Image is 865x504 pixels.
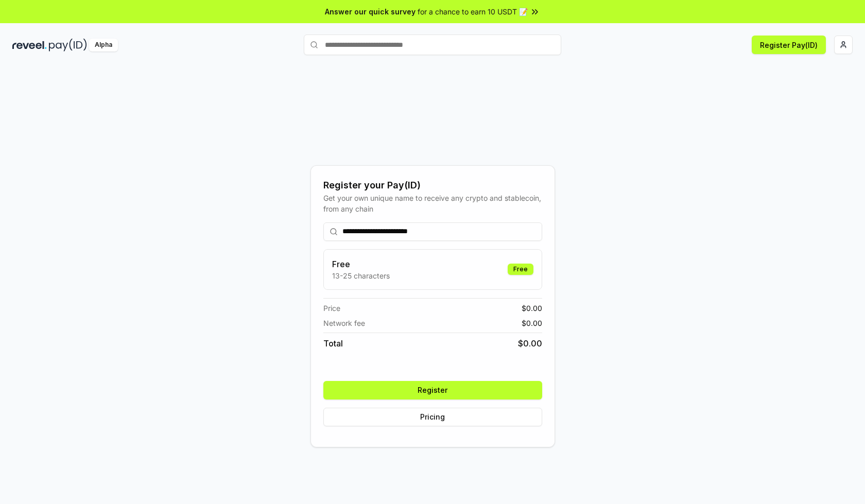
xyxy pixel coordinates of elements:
button: Pricing [323,408,542,426]
span: Total [323,337,343,350]
span: $ 0.00 [518,337,542,350]
span: Price [323,303,340,314]
span: Answer our quick survey [325,6,416,17]
div: Free [508,264,533,275]
p: 13-25 characters [332,270,390,281]
span: $ 0.00 [522,303,542,314]
span: for a chance to earn 10 USDT 📝 [418,6,528,17]
div: Get your own unique name to receive any crypto and stablecoin, from any chain [323,193,542,214]
span: Network fee [323,318,365,328]
span: $ 0.00 [522,318,542,328]
div: Register your Pay(ID) [323,178,542,193]
img: reveel_dark [12,39,47,51]
h3: Free [332,258,390,270]
button: Register [323,381,542,399]
div: Alpha [89,39,118,51]
img: pay_id [49,39,87,51]
button: Register Pay(ID) [752,36,826,54]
